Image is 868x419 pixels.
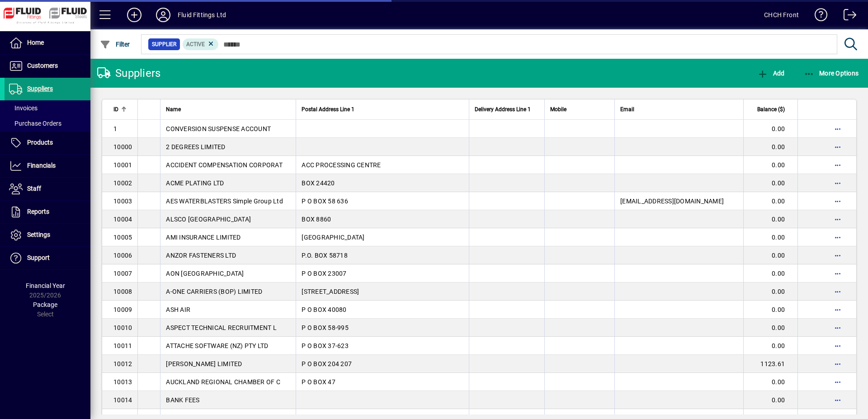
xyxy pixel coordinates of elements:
span: 10002 [113,179,132,187]
span: 10004 [113,216,132,223]
td: 0.00 [743,337,797,355]
button: Filter [98,36,132,52]
button: More options [830,302,845,317]
button: More options [830,212,845,226]
button: More options [830,158,845,172]
a: Logout [837,2,857,31]
button: More options [830,284,845,299]
a: Support [5,247,90,269]
span: ACCIDENT COMPENSATION CORPORAT [166,161,283,169]
td: 0.00 [743,228,797,246]
button: More options [830,194,845,208]
span: P O BOX 37-623 [302,342,349,349]
span: P O BOX 204 207 [302,360,352,367]
span: Invoices [9,104,38,112]
span: 10011 [113,342,132,349]
a: Reports [5,201,90,223]
span: P.O. BOX 58718 [302,252,348,259]
a: Home [5,32,90,54]
span: 10001 [113,161,132,169]
span: 1 [113,125,117,132]
td: 0.00 [743,319,797,337]
span: Filter [100,41,130,48]
td: 0.00 [743,264,797,282]
div: Fluid Fittings Ltd [178,8,226,22]
span: P O BOX 58-995 [302,324,349,331]
span: AON [GEOGRAPHIC_DATA] [166,270,244,277]
span: [EMAIL_ADDRESS][DOMAIN_NAME] [620,198,724,205]
span: Balance ($) [757,104,785,114]
div: CHCH Front [764,8,799,22]
span: Customers [27,62,58,69]
span: 10012 [113,360,132,367]
span: P O BOX 23007 [302,270,346,277]
span: CONVERSION SUSPENSE ACCOUNT [166,125,271,132]
span: P O BOX 47 [302,378,335,386]
span: Mobile [550,104,566,114]
span: ATTACHE SOFTWARE (NZ) PTY LTD [166,342,268,349]
span: 10008 [113,288,132,295]
span: Financial Year [26,282,65,289]
td: 0.00 [743,156,797,174]
span: Home [27,39,44,46]
td: 1123.61 [743,355,797,373]
a: Customers [5,55,90,77]
span: 10013 [113,378,132,386]
span: Name [166,104,181,114]
span: 10006 [113,252,132,259]
span: AMI INSURANCE LIMITED [166,234,241,241]
span: Suppliers [27,85,53,92]
span: A-ONE CARRIERS (BOP) LIMITED [166,288,262,295]
span: Settings [27,231,50,238]
span: Email [620,104,634,114]
span: Package [33,301,57,308]
span: 10003 [113,198,132,205]
td: 0.00 [743,301,797,319]
span: Postal Address Line 1 [302,104,354,114]
span: Financials [27,162,56,169]
span: 10007 [113,270,132,277]
span: ALSCO [GEOGRAPHIC_DATA] [166,216,251,223]
span: [STREET_ADDRESS] [302,288,359,295]
button: More options [830,266,845,281]
a: Staff [5,178,90,200]
span: Products [27,139,53,146]
button: More Options [802,65,861,81]
span: ASH AIR [166,306,190,313]
span: More Options [804,70,859,77]
span: Delivery Address Line 1 [475,104,531,114]
td: 0.00 [743,373,797,391]
button: More options [830,230,845,245]
td: 0.00 [743,120,797,138]
a: Invoices [5,100,90,116]
button: More options [830,122,845,136]
button: More options [830,393,845,407]
span: P O BOX 58 636 [302,198,348,205]
span: ID [113,104,118,114]
td: 0.00 [743,174,797,192]
span: ASPECT TECHNICAL RECRUITMENT L [166,324,277,331]
a: Settings [5,224,90,246]
button: More options [830,176,845,190]
span: BOX 24420 [302,179,335,187]
span: BOX 8860 [302,216,331,223]
a: Knowledge Base [808,2,828,31]
div: ID [113,104,132,114]
span: AES WATERBLASTERS Simple Group Ltd [166,198,283,205]
button: Profile [149,7,178,23]
span: Support [27,254,50,261]
button: More options [830,248,845,263]
td: 0.00 [743,246,797,264]
a: Purchase Orders [5,116,90,131]
button: More options [830,357,845,371]
a: Products [5,132,90,154]
div: Suppliers [97,66,160,80]
span: Add [757,70,784,77]
span: [PERSON_NAME] LIMITED [166,360,242,367]
span: 10010 [113,324,132,331]
span: ACME PLATING LTD [166,179,224,187]
span: Staff [27,185,41,192]
span: Purchase Orders [9,120,61,127]
td: 0.00 [743,210,797,228]
button: Add [755,65,787,81]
